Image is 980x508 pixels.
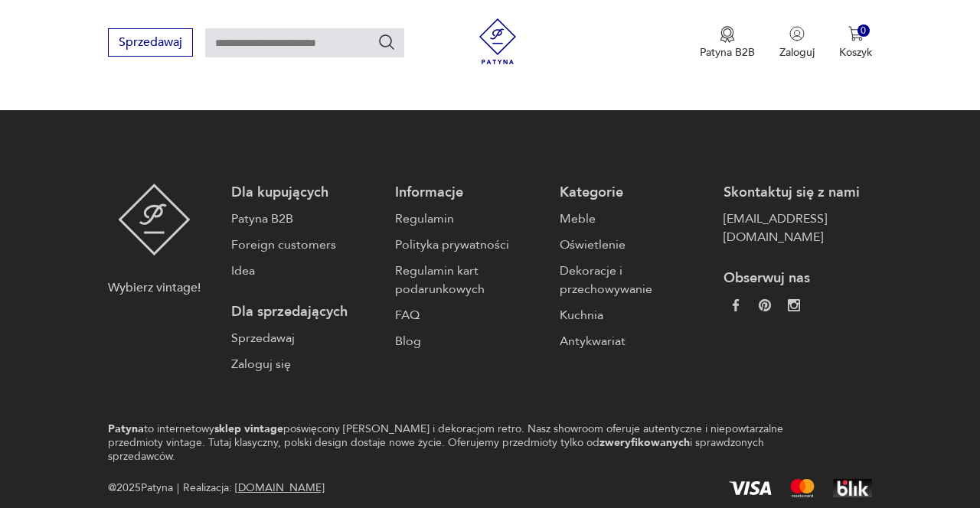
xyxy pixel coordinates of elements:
img: Ikonka użytkownika [789,26,805,41]
p: Obserwuj nas [724,269,872,288]
img: da9060093f698e4c3cedc1453eec5031.webp [730,299,742,311]
a: Kuchnia [560,306,708,324]
a: [DOMAIN_NAME] [235,480,325,495]
p: Zaloguj [779,45,815,60]
p: Dla kupujących [231,184,380,202]
a: Meble [560,210,708,228]
img: Ikona koszyka [848,26,864,41]
img: Mastercard [790,479,815,497]
a: Dekoracje i przechowywanie [560,262,708,298]
a: Idea [231,262,380,280]
button: 0Koszyk [839,26,872,60]
a: Sprzedawaj [108,38,193,49]
a: Polityka prywatności [395,236,544,254]
div: 0 [857,24,871,37]
img: Visa [729,481,772,495]
p: Koszyk [839,45,872,60]
p: Dla sprzedających [231,303,380,321]
p: Skontaktuj się z nami [724,184,872,202]
a: [EMAIL_ADDRESS][DOMAIN_NAME] [724,210,872,246]
button: Szukaj [377,33,396,51]
button: Patyna B2B [700,26,755,60]
a: Antykwariat [560,332,708,350]
button: Sprzedawaj [108,28,193,57]
strong: sklep vintage [214,422,283,436]
p: Informacje [395,184,544,202]
strong: Patyna [108,422,144,436]
img: Ikona medalu [720,26,735,43]
p: Wybierz vintage! [108,278,201,297]
img: 37d27d81a828e637adc9f9cb2e3d3a8a.webp [759,299,771,311]
a: Regulamin kart podarunkowych [395,262,544,298]
a: Ikona medaluPatyna B2B [700,26,755,60]
a: Patyna B2B [231,210,380,228]
a: Oświetlenie [560,236,708,254]
div: | [177,479,179,497]
a: Zaloguj się [231,355,380,373]
a: Sprzedawaj [231,329,380,347]
img: c2fd9cf7f39615d9d6839a72ae8e59e5.webp [788,299,800,311]
a: Blog [395,332,544,350]
a: FAQ [395,306,544,324]
img: Patyna - sklep z meblami i dekoracjami vintage [118,184,191,256]
img: Patyna - sklep z meblami i dekoracjami vintage [475,18,521,64]
span: @ 2025 Patyna [108,479,173,497]
img: BLIK [833,479,872,497]
a: Regulamin [395,210,544,228]
a: Foreign customers [231,236,380,254]
strong: zweryfikowanych [599,435,690,450]
span: Realizacja: [183,479,325,497]
p: Kategorie [560,184,708,202]
p: to internetowy poświęcony [PERSON_NAME] i dekoracjom retro. Nasz showroom oferuje autentyczne i n... [108,422,818,464]
button: Zaloguj [779,26,815,60]
p: Patyna B2B [700,45,755,60]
